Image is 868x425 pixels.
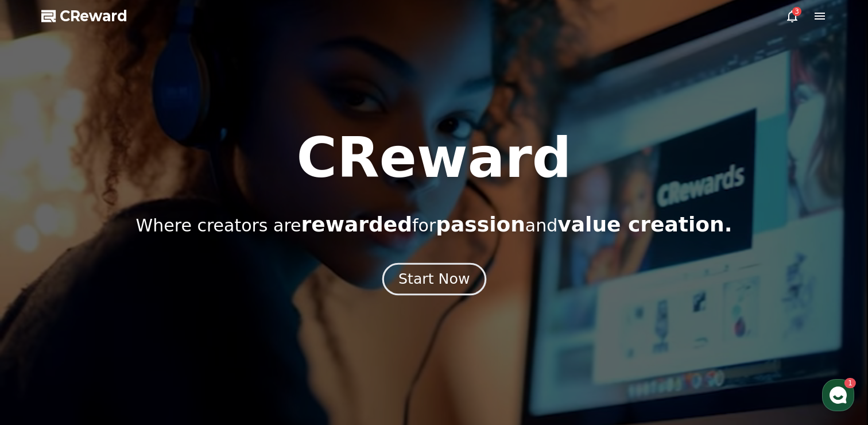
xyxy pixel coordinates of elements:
a: 3 [785,9,799,23]
span: CReward [60,7,127,25]
a: Settings [148,330,220,358]
a: Start Now [385,275,484,286]
a: Home [3,330,76,358]
a: 1Messages [76,330,148,358]
p: Where creators are for and [136,213,733,236]
span: passion [436,212,525,236]
span: Settings [170,347,198,356]
div: Start Now [398,269,470,289]
div: 3 [792,7,801,16]
a: CReward [41,7,127,25]
span: value creation. [557,212,732,236]
h1: CReward [296,130,571,186]
button: Start Now [382,263,486,296]
span: 1 [117,329,121,338]
span: rewarded [301,212,412,236]
span: Messages [95,347,129,357]
span: Home [29,347,49,356]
